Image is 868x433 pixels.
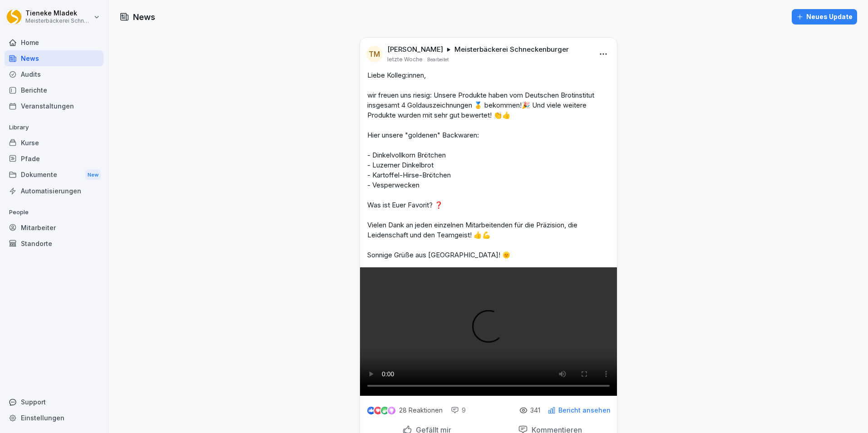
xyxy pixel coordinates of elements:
div: 9 [451,406,466,415]
p: People [5,205,104,220]
p: Bericht ansehen [558,407,611,414]
a: Einstellungen [5,410,104,426]
a: Mitarbeiter [5,220,104,236]
img: love [375,407,381,414]
div: Dokumente [5,167,104,183]
p: Library [5,120,104,135]
a: Automatisierungen [5,183,104,199]
img: inspiring [388,406,395,414]
a: DokumenteNew [5,167,104,183]
a: Kurse [5,135,104,151]
div: TM [366,46,383,62]
div: Support [5,394,104,410]
a: Veranstaltungen [5,98,104,114]
a: Audits [5,66,104,82]
p: 341 [530,407,540,414]
a: Berichte [5,82,104,98]
img: celebrate [381,407,389,414]
a: Pfade [5,151,104,167]
a: News [5,50,104,66]
p: 28 Reaktionen [399,407,443,414]
p: Liebe Kolleg:innen, wir freuen uns riesig: Unsere Produkte haben vom Deutschen Brotinstitut insge... [367,70,610,260]
div: New [85,170,101,180]
p: Meisterbäckerei Schneckenburger [454,45,569,54]
p: Meisterbäckerei Schneckenburger [25,18,92,24]
p: [PERSON_NAME] [387,45,443,54]
a: Standorte [5,236,104,251]
div: Neues Update [796,12,853,22]
a: Home [5,34,104,50]
h1: News [133,11,155,23]
p: letzte Woche [387,56,423,63]
button: Neues Update [792,9,857,25]
p: Bearbeitet [427,56,449,63]
p: Tieneke Mladek [25,10,92,17]
img: like [367,407,375,414]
